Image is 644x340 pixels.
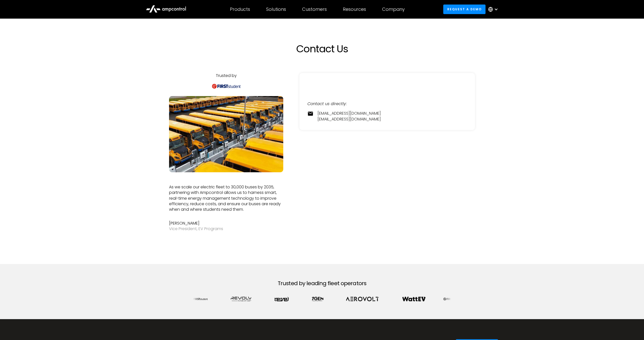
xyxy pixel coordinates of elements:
[211,43,433,55] h1: Contact Us
[302,7,327,12] div: Customers
[343,7,366,12] div: Resources
[317,116,381,122] a: [EMAIL_ADDRESS][DOMAIN_NAME]
[230,7,250,12] div: Products
[266,7,286,12] div: Solutions
[382,7,405,12] div: Company
[278,280,366,287] h2: Trusted by leading fleet operators
[307,101,467,107] div: Contact us directly:
[443,5,486,14] a: Request a demo
[317,111,381,116] a: [EMAIL_ADDRESS][DOMAIN_NAME]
